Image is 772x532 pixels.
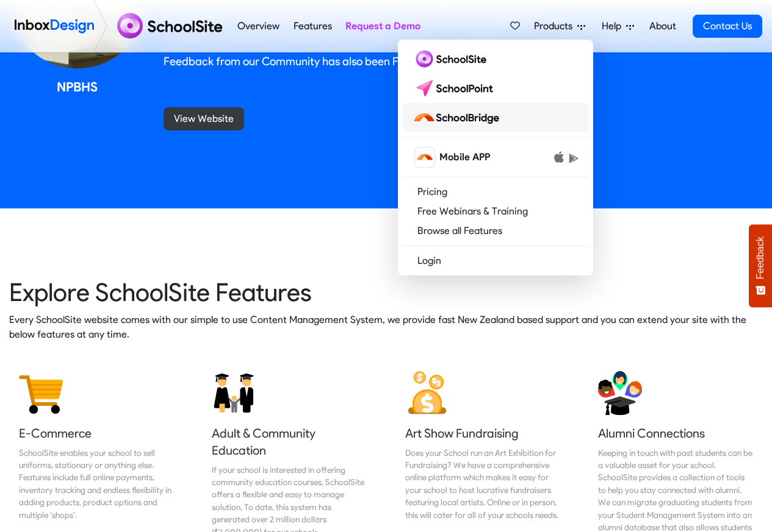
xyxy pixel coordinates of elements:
span: Help [602,19,626,34]
a: Request a Demo [342,14,424,38]
h5: Alumni Connections [598,425,753,442]
h5: E-Commerce [19,425,174,442]
a: Free Webinars & Training [403,202,588,221]
a: View Website [164,107,244,130]
a: Login [403,251,588,271]
a: About [646,14,679,38]
div: Does your School run an Art Exhibition for Fundraising? We have a comprehensive online platform w... [405,447,560,521]
p: Every SchoolSite website comes with our simple to use Content Management System, we provide fast ... [9,313,763,342]
img: schoolbridge icon [415,147,435,167]
span: Feedback [755,236,766,279]
h5: Adult & Community Education [212,425,367,459]
a: Overview [234,14,283,38]
div: SchoolSite enables your school to sell uniforms, stationary or anything else. Features include fu... [19,447,174,521]
a: Browse all Features [403,221,588,241]
img: schoolbridge logo [413,108,504,127]
p: Feedback from our Community has also been Fantastic! [164,54,763,68]
img: schoolpoint logo [413,79,499,98]
img: 2022_01_12_icon_adult_education.svg [212,371,256,415]
span: Products [534,19,577,34]
a: Help [597,14,639,38]
div: Products [398,40,593,275]
a: Pricing [403,182,588,202]
img: 2022_01_12_icon_fundraising.svg [405,371,449,415]
heading: Explore SchoolSite Features [9,247,763,308]
span: Mobile APP [439,150,490,165]
img: schoolsite logo [112,12,231,41]
a: Products [529,14,590,38]
img: schoolsite logo [413,49,491,69]
div: NPBHS [9,78,145,96]
a: schoolbridge icon Mobile APP [403,143,588,172]
img: 2022_01_12_icon_alumni_connection.svg [598,371,642,415]
button: Feedback - Show survey [749,224,772,307]
h5: Art Show Fundraising [405,425,560,442]
a: Contact Us [693,15,762,38]
img: 2022_01_17_icon_e_commerce.svg [19,371,63,415]
a: Features [290,14,335,38]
